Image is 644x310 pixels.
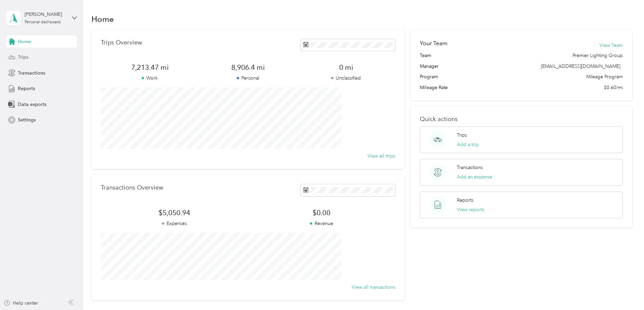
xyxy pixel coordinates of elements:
button: View reports [457,206,484,213]
span: 7,213.47 mi [101,63,199,72]
h2: Your Team [420,39,447,48]
div: [PERSON_NAME] [25,11,67,18]
span: $0.60/mi [604,84,623,91]
button: View Team [599,42,623,49]
span: $0.00 [248,208,395,218]
p: Transactions Overview [101,184,163,191]
span: Manager [420,63,439,70]
span: 8,906.4 mi [199,63,297,72]
p: Reports [457,197,473,204]
span: Premier Lighting Group [573,52,623,59]
p: Unclassified [297,75,395,82]
span: Mileage Program [586,73,623,80]
span: [EMAIL_ADDRESS][DOMAIN_NAME] [541,63,620,69]
span: Reports [18,85,35,92]
div: Personal dashboard [25,20,61,24]
span: Transactions [18,69,45,77]
p: Trips Overview [101,39,142,46]
p: Trips [457,132,467,139]
button: Help center [4,300,38,307]
span: Data exports [18,101,47,108]
p: Quick actions [420,116,623,123]
span: Trips [18,54,28,61]
span: $5,050.94 [101,208,248,218]
span: Program [420,73,438,80]
h1: Home [91,16,114,23]
p: Personal [199,75,297,82]
p: Transactions [457,164,483,171]
span: Settings [18,116,36,123]
span: Mileage Rate [420,84,448,91]
span: 0 mi [297,63,395,72]
p: Work [101,75,199,82]
iframe: Everlance-gr Chat Button Frame [606,272,644,310]
button: Add an expense [457,173,492,180]
button: View all trips [368,152,395,160]
button: View all transactions [352,284,395,291]
span: Home [18,38,31,45]
span: Team [420,52,431,59]
button: Add a trip [457,141,479,148]
p: Revenue [248,220,395,227]
p: Expenses [101,220,248,227]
